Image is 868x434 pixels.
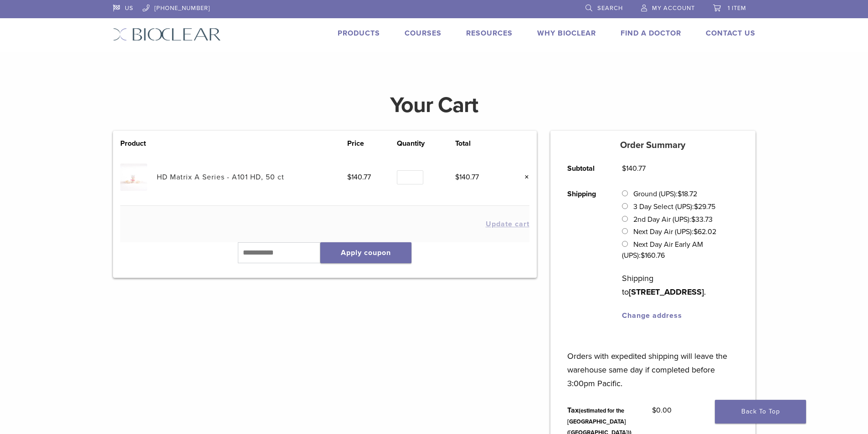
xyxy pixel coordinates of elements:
[338,29,380,38] a: Products
[550,140,755,151] h5: Order Summary
[633,215,713,224] label: 2nd Day Air (UPS):
[597,5,623,12] span: Search
[567,336,738,390] p: Orders with expedited shipping will leave the warehouse same day if completed before 3:00pm Pacific.
[622,164,646,173] bdi: 140.77
[652,5,695,12] span: My Account
[693,227,698,236] span: $
[397,138,455,149] th: Quantity
[120,163,147,190] img: HD Matrix A Series - A101 HD, 50 ct
[622,240,703,260] label: Next Day Air Early AM (UPS):
[641,251,665,260] bdi: 160.76
[715,400,806,424] a: Back To Top
[455,138,505,149] th: Total
[486,220,529,228] button: Update cart
[557,156,612,181] th: Subtotal
[347,173,351,182] span: $
[622,164,626,173] span: $
[694,202,715,211] bdi: 29.75
[120,138,157,149] th: Product
[652,406,656,415] span: $
[106,94,762,116] h1: Your Cart
[347,173,371,182] bdi: 140.77
[652,406,672,415] bdi: 0.00
[641,251,645,260] span: $
[466,29,513,38] a: Resources
[622,271,738,299] p: Shipping to .
[518,171,529,183] a: Remove this item
[405,29,442,38] a: Courses
[629,287,704,297] strong: [STREET_ADDRESS]
[633,202,715,211] label: 3 Day Select (UPS):
[691,215,713,224] bdi: 33.73
[694,202,698,211] span: $
[678,189,697,199] bdi: 18.72
[347,138,397,149] th: Price
[728,5,746,12] span: 1 item
[633,189,697,199] label: Ground (UPS):
[157,173,284,182] a: HD Matrix A Series - A101 HD, 50 ct
[621,29,681,38] a: Find A Doctor
[455,173,459,182] span: $
[113,28,221,41] img: Bioclear
[320,242,411,263] button: Apply coupon
[678,189,682,199] span: $
[691,215,695,224] span: $
[455,173,479,182] bdi: 140.77
[537,29,596,38] a: Why Bioclear
[706,29,755,38] a: Contact Us
[622,311,682,320] a: Change address
[633,227,716,236] label: Next Day Air (UPS):
[557,181,612,328] th: Shipping
[693,227,716,236] bdi: 62.02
